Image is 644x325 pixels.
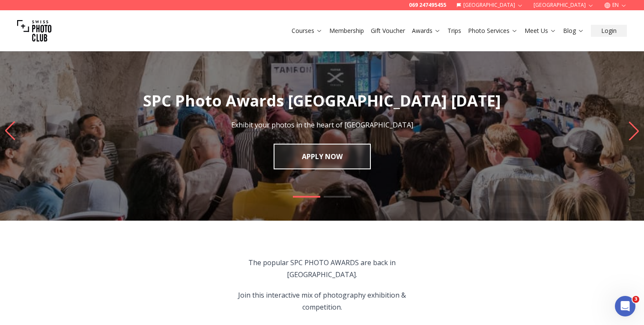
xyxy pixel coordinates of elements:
p: Exhibit your photos in the heart of [GEOGRAPHIC_DATA] [231,120,413,130]
button: Gift Voucher [367,25,408,37]
button: Login [591,25,627,37]
button: Courses [288,25,326,37]
a: Membership [329,27,364,35]
button: Blog [560,25,587,37]
a: Blog [563,27,584,35]
a: Trips [447,27,461,35]
button: Meet Us [521,25,560,37]
a: Meet Us [525,27,556,35]
iframe: Intercom live chat [615,296,635,316]
p: The popular SPC PHOTO AWARDS are back in [GEOGRAPHIC_DATA]. [224,257,420,281]
button: Membership [326,25,367,37]
button: Trips [444,25,465,37]
a: Awards [412,27,441,35]
button: Photo Services [465,25,521,37]
a: Photo Services [468,27,518,35]
span: 3 [632,296,639,303]
img: Swiss photo club [17,14,51,48]
a: APPLY NOW [274,144,371,169]
a: 069 247495455 [409,2,446,9]
a: Gift Voucher [371,27,405,35]
button: Awards [408,25,444,37]
a: Courses [292,27,322,35]
p: Join this interactive mix of photography exhibition & competition. [224,289,420,313]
